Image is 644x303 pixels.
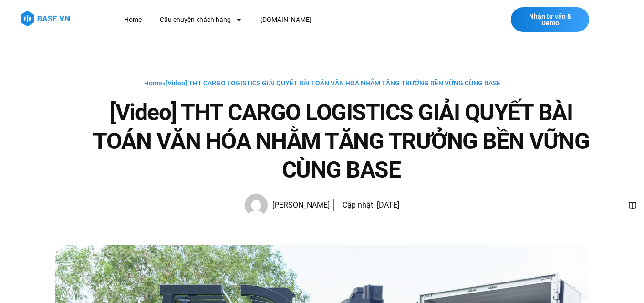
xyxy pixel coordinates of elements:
[144,79,162,87] a: Home
[343,200,375,209] span: Cập nhật:
[166,79,500,87] span: [Video] THT CARGO LOGISTICS GIẢI QUYẾT BÀI TOÁN VĂN HÓA NHẰM TĂNG TRƯỞNG BỀN VỮNG CÙNG BASE
[245,194,268,217] img: Picture of Hạnh Hoàng
[144,79,500,87] span: »
[511,7,589,32] a: Nhận tư vấn & Demo
[377,200,399,209] time: [DATE]
[153,11,249,29] a: Câu chuyện khách hàng
[520,13,580,26] span: Nhận tư vấn & Demo
[93,98,589,184] h1: [Video] THT CARGO LOGISTICS GIẢI QUYẾT BÀI TOÁN VĂN HÓA NHẰM TĂNG TRƯỞNG BỀN VỮNG CÙNG BASE
[117,11,149,29] a: Home
[268,199,330,212] span: [PERSON_NAME]
[245,194,330,217] a: Picture of Hạnh Hoàng [PERSON_NAME]
[117,11,459,29] nav: Menu
[253,11,319,29] a: [DOMAIN_NAME]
